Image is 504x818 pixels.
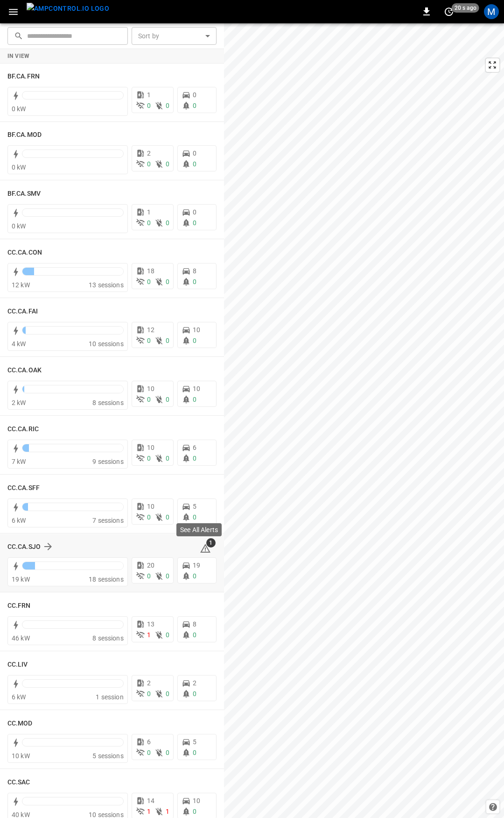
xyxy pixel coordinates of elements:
[166,337,169,344] span: 0
[166,455,169,462] span: 0
[166,631,169,639] span: 0
[7,248,42,258] h6: CC.CA.CON
[147,267,154,275] span: 18
[147,91,151,99] span: 1
[193,679,196,687] span: 2
[166,219,169,227] span: 0
[193,444,196,451] span: 6
[12,458,26,465] span: 7 kW
[166,690,169,697] span: 0
[7,424,39,434] h6: CC.CA.RIC
[166,749,169,756] span: 0
[7,601,31,611] h6: CC.FRN
[193,631,196,639] span: 0
[166,808,169,815] span: 1
[147,102,151,109] span: 0
[147,808,151,815] span: 1
[193,149,196,157] span: 0
[7,189,41,199] h6: BF.CA.SMV
[147,749,151,756] span: 0
[12,517,26,524] span: 6 kW
[193,267,196,275] span: 8
[166,513,169,521] span: 0
[193,503,196,510] span: 5
[166,278,169,285] span: 0
[96,693,123,701] span: 1 session
[166,102,169,109] span: 0
[92,517,124,524] span: 7 sessions
[193,278,196,285] span: 0
[7,718,33,729] h6: CC.MOD
[193,385,200,392] span: 10
[7,777,30,788] h6: CC.SAC
[206,538,216,548] span: 1
[193,160,196,168] span: 0
[193,208,196,216] span: 0
[147,455,151,462] span: 0
[92,458,124,465] span: 9 sessions
[193,455,196,462] span: 0
[147,562,154,569] span: 20
[147,385,154,392] span: 10
[147,513,151,521] span: 0
[193,749,196,756] span: 0
[7,306,38,317] h6: CC.CA.FAI
[7,365,42,376] h6: CC.CA.OAK
[452,3,479,13] span: 20 s ago
[92,752,124,760] span: 5 sessions
[193,562,200,569] span: 19
[12,399,26,406] span: 2 kW
[166,572,169,580] span: 0
[92,399,124,406] span: 8 sessions
[147,160,151,168] span: 0
[193,102,196,109] span: 0
[147,444,154,451] span: 10
[193,337,196,344] span: 0
[147,337,151,344] span: 0
[193,620,196,628] span: 8
[193,326,200,334] span: 10
[92,634,124,642] span: 8 sessions
[193,513,196,521] span: 0
[193,572,196,580] span: 0
[193,396,196,403] span: 0
[147,690,151,697] span: 0
[147,503,154,510] span: 10
[193,797,200,804] span: 10
[166,160,169,168] span: 0
[12,340,26,348] span: 4 kW
[7,130,42,140] h6: BF.CA.MOD
[224,23,504,818] canvas: Map
[12,281,30,289] span: 12 kW
[193,91,196,99] span: 0
[147,738,151,746] span: 6
[147,208,151,216] span: 1
[7,483,40,493] h6: CC.CA.SFF
[180,525,218,534] p: See All Alerts
[484,4,499,19] div: profile-icon
[12,164,26,171] span: 0 kW
[166,396,169,403] span: 0
[12,576,30,583] span: 19 kW
[12,222,26,230] span: 0 kW
[147,149,151,157] span: 2
[12,634,30,642] span: 46 kW
[147,278,151,285] span: 0
[147,631,151,639] span: 1
[7,71,40,82] h6: BF.CA.FRN
[147,326,154,334] span: 12
[147,396,151,403] span: 0
[7,53,30,59] strong: In View
[7,660,28,670] h6: CC.LIV
[7,542,41,552] h6: CC.CA.SJO
[193,219,196,227] span: 0
[147,620,154,628] span: 13
[89,281,124,289] span: 13 sessions
[147,679,151,687] span: 2
[27,3,109,14] img: ampcontrol.io logo
[147,219,151,227] span: 0
[193,690,196,697] span: 0
[89,576,124,583] span: 18 sessions
[147,572,151,580] span: 0
[193,808,196,815] span: 0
